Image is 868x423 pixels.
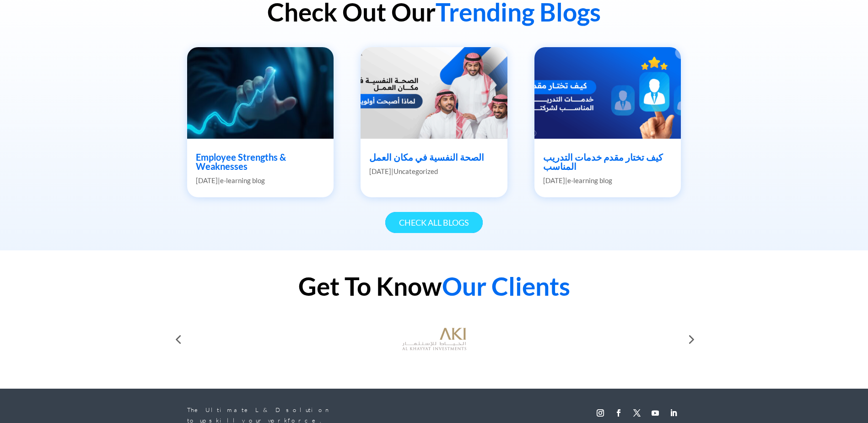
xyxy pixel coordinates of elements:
a: Uncategorized [394,167,438,175]
a: Check All Blogs [385,212,483,233]
span: [DATE] [196,176,218,184]
p: | [369,166,498,177]
img: al khayyat investments logo [402,323,466,355]
img: Employee Strengths & Weaknesses [187,47,334,139]
span: [DATE] [369,167,391,175]
img: كيف تختار مقدم خدمات التدريب المناسب [534,47,681,139]
img: الصحة النفسية في مكان العمل [360,47,507,139]
a: Follow on X [630,406,644,420]
a: Employee Strengths & Weaknesses [196,152,286,172]
a: كيف تختار مقدم خدمات التدريب المناسب [543,152,663,172]
p: | [543,175,672,186]
p: | [196,175,325,186]
a: Follow on Youtube [648,406,663,420]
a: الصحة النفسية في مكان العمل [369,152,484,163]
h2: Get To Know [187,274,681,304]
span: Our Clients [442,271,570,301]
a: e-learning blog [567,176,612,184]
a: Follow on LinkedIn [666,406,681,420]
a: Follow on Facebook [611,406,626,420]
a: Follow on Instagram [593,406,608,420]
a: e-learning blog [220,176,265,184]
span: [DATE] [543,176,565,184]
iframe: Chat Widget [716,324,868,423]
